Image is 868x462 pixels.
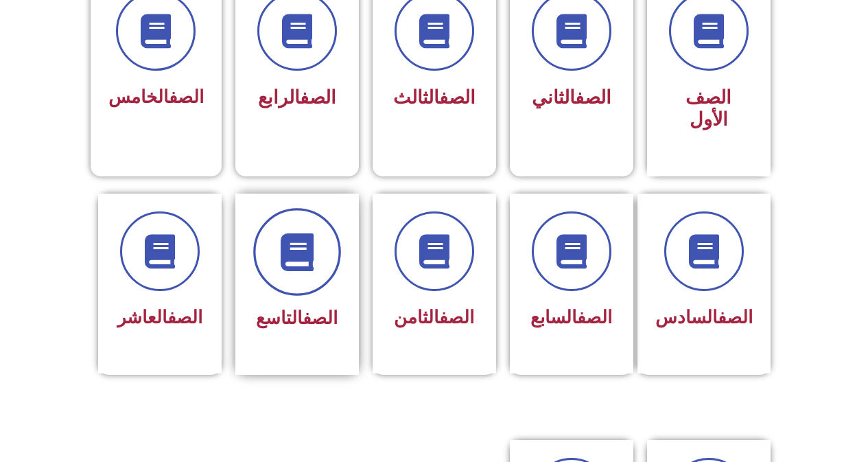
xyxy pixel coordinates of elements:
[393,86,476,108] span: الثالث
[439,307,474,327] a: الصف
[258,86,336,108] span: الرابع
[439,86,476,108] a: الصف
[685,86,731,130] span: الصف الأول
[575,86,611,108] a: الصف
[108,86,204,107] span: الخامس
[718,307,753,327] a: الصف
[655,307,753,327] span: السادس
[303,308,338,328] a: الصف
[394,307,474,327] span: الثامن
[532,86,611,108] span: الثاني
[577,307,612,327] a: الصف
[169,86,204,107] a: الصف
[300,86,336,108] a: الصف
[117,307,202,327] span: العاشر
[256,308,338,328] span: التاسع
[167,307,202,327] a: الصف
[530,307,612,327] span: السابع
